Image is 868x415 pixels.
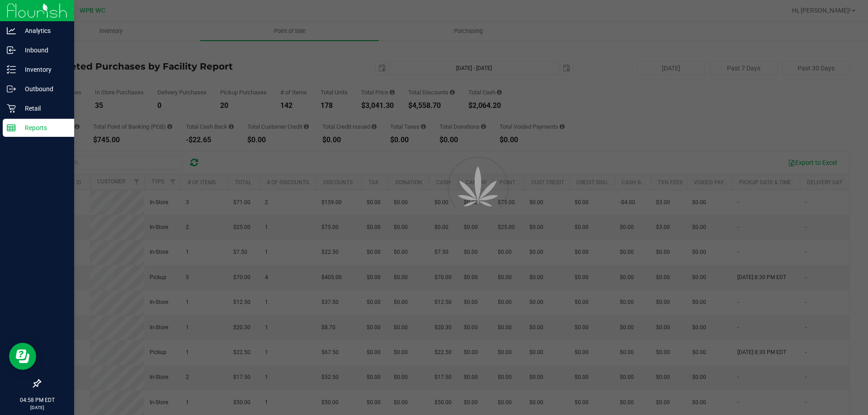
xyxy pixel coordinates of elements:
[4,404,70,411] p: [DATE]
[9,343,36,370] iframe: Resource center
[7,65,16,74] inline-svg: Inventory
[7,104,16,113] inline-svg: Retail
[16,84,70,94] p: Outbound
[7,26,16,35] inline-svg: Analytics
[4,396,70,404] p: 04:58 PM EDT
[16,45,70,56] p: Inbound
[16,122,70,133] p: Reports
[16,103,70,114] p: Retail
[7,123,16,132] inline-svg: Reports
[7,84,16,93] inline-svg: Outbound
[7,46,16,55] inline-svg: Inbound
[16,64,70,75] p: Inventory
[16,25,70,36] p: Analytics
